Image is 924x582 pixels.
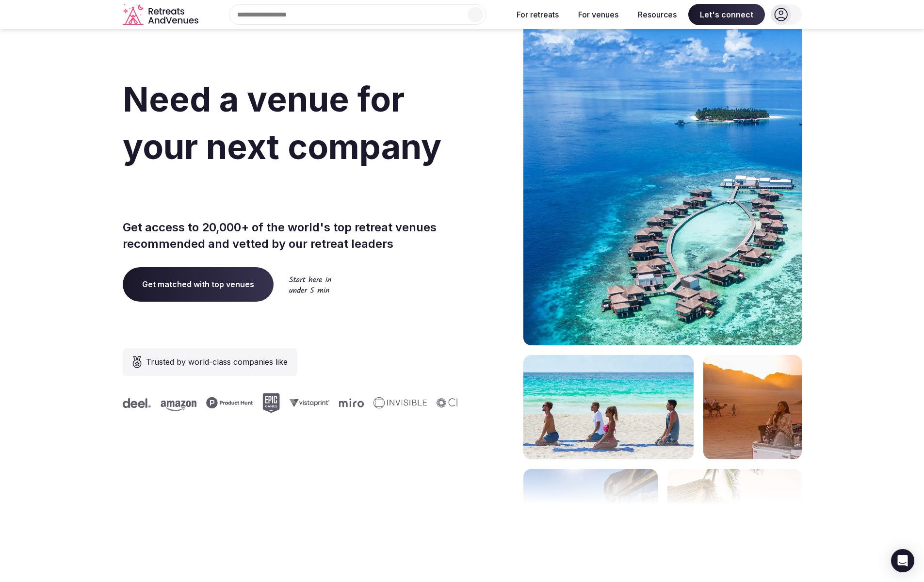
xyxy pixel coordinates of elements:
svg: Epic Games company logo [262,393,279,413]
div: Open Intercom Messenger [891,549,914,572]
svg: Miro company logo [339,398,363,407]
img: Start here in under 5 min [289,276,331,293]
a: Get matched with top venues [123,267,274,301]
svg: Invisible company logo [373,397,426,409]
p: Get access to 20,000+ of the world's top retreat venues recommended and vetted by our retreat lea... [123,219,458,252]
span: Trusted by world-class companies like [146,356,288,368]
svg: Retreats and Venues company logo [123,4,200,26]
span: Let's connect [688,4,765,25]
a: Visit the homepage [123,4,200,26]
svg: Deel company logo [122,398,150,408]
span: Need a venue for your next company [123,79,441,167]
svg: Vistaprint company logo [289,399,329,407]
button: Resources [630,4,684,25]
img: yoga on tropical beach [523,355,694,459]
button: For retreats [509,4,567,25]
button: For venues [570,4,626,25]
img: woman sitting in back of truck with camels [703,355,802,459]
